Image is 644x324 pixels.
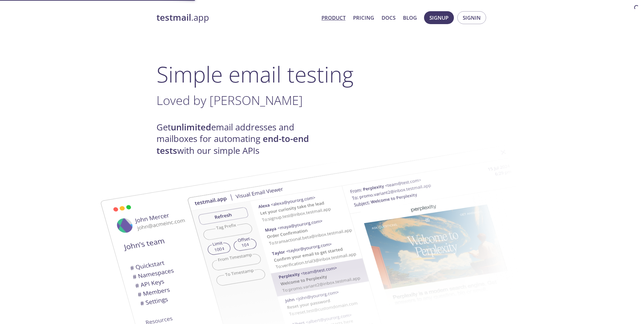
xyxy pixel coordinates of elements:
[457,11,486,24] button: Signin
[382,13,395,22] a: Docs
[157,122,322,157] h4: Get email addresses and mailboxes for automating with our simple APIs
[463,13,481,22] span: Signin
[157,12,316,23] a: testmail.app
[157,133,309,156] strong: end-to-end tests
[353,13,374,22] a: Pricing
[321,13,346,22] a: Product
[157,92,303,109] span: Loved by [PERSON_NAME]
[403,13,417,22] a: Blog
[429,13,448,22] span: Signup
[157,61,488,87] h1: Simple email testing
[171,121,211,133] strong: unlimited
[424,11,454,24] button: Signup
[157,12,191,23] strong: testmail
